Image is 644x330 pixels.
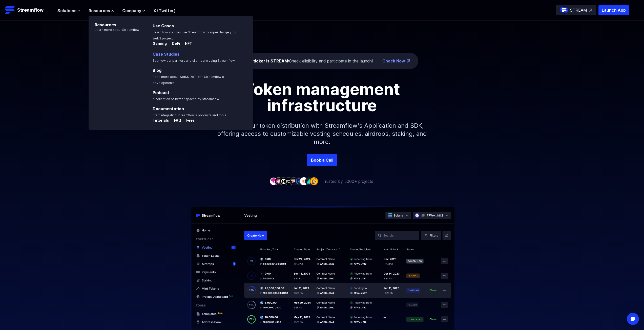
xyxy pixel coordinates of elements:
[275,177,283,185] img: company-2
[170,118,182,123] a: FAQ
[168,41,181,47] a: DeFi
[589,9,592,12] img: top-right-arrow.svg
[310,177,318,185] img: company-9
[153,59,235,62] span: See how our partners and clients are using Streamflow
[182,118,195,123] p: Fees
[5,5,52,15] a: Streamflow
[5,5,15,15] img: Streamflow Logo
[598,5,629,15] button: Launch App
[153,41,168,47] a: Gaming
[382,58,405,64] a: Check Now
[285,177,293,185] img: company-4
[280,177,288,185] img: company-3
[57,8,76,14] span: Solutions
[122,8,141,14] span: Company
[295,177,303,185] img: company-6
[556,5,596,15] a: STREAM
[244,58,289,63] span: The ticker is STREAM:
[153,41,167,46] p: Gaming
[560,6,568,14] img: streamflow-logo-circle.png
[300,177,308,185] img: company-7
[627,313,639,325] iframe: Intercom live chat
[89,8,114,14] button: Resources
[153,106,184,111] a: Documentation
[153,68,161,73] a: Blog
[153,97,219,101] span: A collection of Twitter spaces by Streamflow
[153,8,176,13] a: X (Twitter)
[153,75,224,85] span: Read more about Web3, DeFi, and Streamflow’s developments
[323,178,373,184] p: Trusted by 5000+ projects
[570,7,587,13] p: STREAM
[407,59,410,62] img: top-right-arrow.png
[153,23,174,28] a: Use Cases
[213,114,431,154] p: Simplify your token distribution with Streamflow's Application and SDK, offering access to custom...
[122,8,145,14] button: Company
[170,118,181,123] p: FAQ
[208,81,436,114] h1: Token management infrastructure
[305,177,313,185] img: company-8
[153,113,226,117] span: Start integrating Streamflow’s products and tools
[153,30,237,40] span: Learn how you can use Streamflow to supercharge your Web3 project
[168,41,180,46] p: DeFi
[89,28,139,32] p: Learn more about Streamflow
[153,118,170,123] a: Tutorials
[89,16,139,28] p: Resources
[269,177,278,185] img: company-1
[153,90,169,95] a: Podcast
[57,8,80,14] button: Solutions
[153,52,179,57] a: Case Studies
[181,41,192,47] a: NFT
[17,7,44,14] p: Streamflow
[307,154,337,166] a: Book a Call
[244,58,373,64] div: Check eligibility and participate in the launch!
[181,41,192,46] p: NFT
[182,118,195,123] a: Fees
[153,118,169,123] p: Tutorials
[290,177,298,185] img: company-5
[89,8,110,14] span: Resources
